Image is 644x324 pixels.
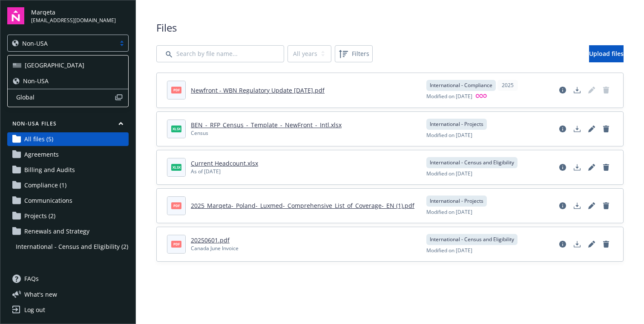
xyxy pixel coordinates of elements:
[585,83,598,97] span: Edit document
[12,39,111,48] span: Non-USA
[599,237,613,251] a: Delete document
[23,76,49,85] span: Non-USA
[585,161,598,174] a: Edit document
[7,120,129,131] button: Non-USA Files
[7,194,129,207] a: Communications
[585,122,598,136] a: Edit document
[426,170,472,178] span: Modified on [DATE]
[7,272,129,286] a: FAQs
[599,199,613,213] a: Delete document
[31,7,129,24] button: Marqeta[EMAIL_ADDRESS][DOMAIN_NAME]
[599,83,613,97] span: Delete document
[191,129,342,137] div: Census
[430,82,492,89] span: International - Compliance
[171,87,181,93] span: pdf
[430,197,483,205] span: International - Projects
[7,209,129,223] a: Projects (2)
[191,236,230,244] a: 20250601.pdf
[31,8,116,17] span: Marqeta
[191,86,325,94] a: Newfront - WBN Regulatory Update [DATE].pdf
[556,161,569,174] a: View file details
[16,240,128,254] span: International - Census and Eligibility (2)
[171,202,181,209] span: pdf
[24,194,72,207] span: Communications
[24,209,55,223] span: Projects (2)
[585,199,598,213] a: Edit document
[497,80,518,91] div: 2025
[556,122,569,136] a: View file details
[191,159,258,167] a: Current Headcount.xlsx
[24,225,89,238] span: Renewals and Strategy
[7,240,129,254] a: International - Census and Eligibility (2)
[171,164,181,170] span: xlsx
[589,45,624,62] a: Upload files
[589,50,624,58] span: Upload files
[7,225,129,238] a: Renewals and Strategy
[570,83,584,97] a: Download document
[191,245,239,252] div: Canada June Invoice
[556,237,569,251] a: View file details
[24,290,57,299] span: What ' s new
[570,161,584,174] a: Download document
[22,39,48,48] span: Non-USA
[24,178,66,192] span: Compliance (1)
[599,122,613,136] a: Delete document
[430,159,514,166] span: International - Census and Eligibility
[7,290,71,299] button: What's new
[31,17,116,24] span: [EMAIL_ADDRESS][DOMAIN_NAME]
[191,168,258,175] div: As of [DATE]
[7,132,129,146] a: All files (5)
[24,163,75,177] span: Billing and Audits
[7,178,129,192] a: Compliance (1)
[7,148,129,161] a: Agreements
[426,208,472,216] span: Modified on [DATE]
[430,120,483,128] span: International - Projects
[16,93,115,102] span: Global
[191,121,342,129] a: BEN_-_RFP_Census_-_Template_-_NewFront_-_Intl.xlsx
[556,83,569,97] a: View file details
[171,126,181,132] span: xlsx
[24,303,45,317] div: Log out
[24,272,39,286] span: FAQs
[426,131,472,139] span: Modified on [DATE]
[556,199,569,213] a: View file details
[430,236,514,243] span: International - Census and Eligibility
[24,132,53,146] span: All files (5)
[156,45,284,62] input: Search by file name...
[585,237,598,251] a: Edit document
[570,237,584,251] a: Download document
[191,201,414,210] a: 2025_Marqeta-_Poland-_Luxmed-_Comprehensive_List_of_Coverage-_EN (1).pdf
[7,7,24,24] img: navigator-logo.svg
[352,49,369,58] span: Filters
[570,199,584,213] a: Download document
[7,163,129,177] a: Billing and Audits
[426,93,472,101] span: Modified on [DATE]
[599,161,613,174] a: Delete document
[24,148,59,161] span: Agreements
[570,122,584,136] a: Download document
[156,20,624,35] span: Files
[25,61,84,70] span: [GEOGRAPHIC_DATA]
[335,45,373,62] button: Filters
[171,241,181,247] span: pdf
[336,47,371,61] span: Filters
[426,247,472,254] span: Modified on [DATE]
